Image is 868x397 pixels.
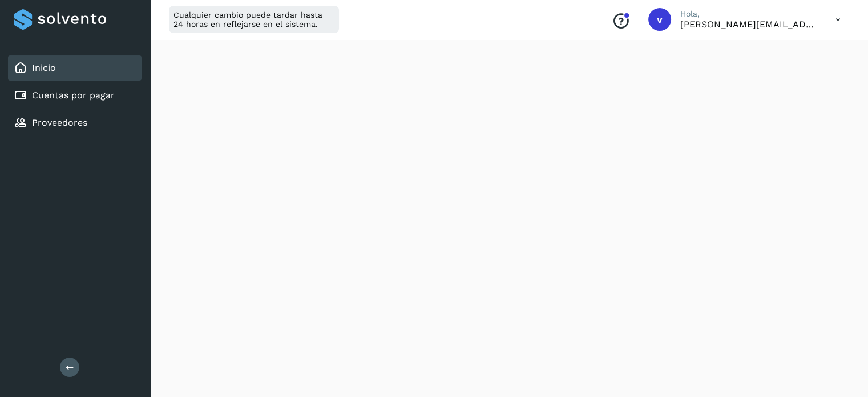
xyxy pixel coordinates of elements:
a: Inicio [32,62,56,73]
div: Proveedores [8,110,142,135]
p: Hola, [680,9,817,19]
div: Cuentas por pagar [8,83,142,108]
div: Cualquier cambio puede tardar hasta 24 horas en reflejarse en el sistema. [169,6,339,33]
div: Inicio [8,55,142,81]
p: victor.romero@fidum.com.mx [680,19,817,30]
a: Cuentas por pagar [32,90,115,101]
a: Proveedores [32,117,87,128]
